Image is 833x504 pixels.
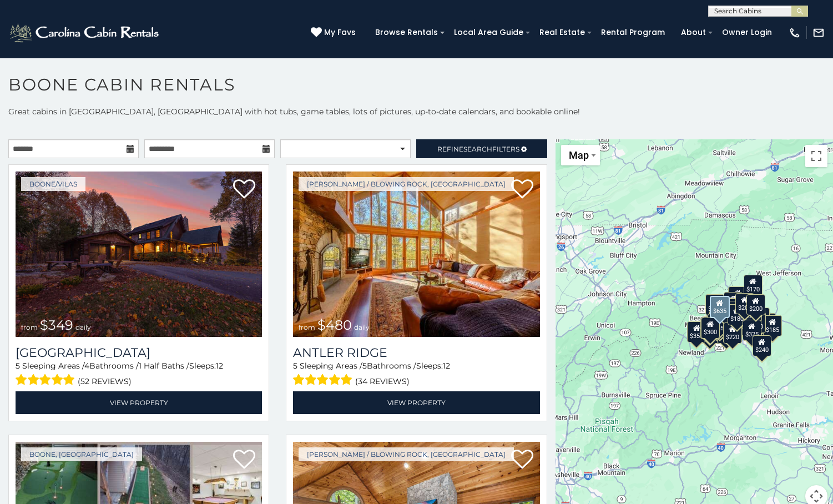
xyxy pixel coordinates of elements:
[743,275,762,296] div: $170
[416,139,547,158] a: RefineSearchFilters
[687,321,706,342] div: $355
[16,360,262,389] div: Sleeping Areas / Bathrooms / Sleeps:
[75,323,91,331] span: daily
[727,304,746,325] div: $180
[293,360,539,389] div: Sleeping Areas / Bathrooms / Sleeps:
[701,317,720,338] div: $300
[317,317,352,333] span: $480
[735,293,754,314] div: $205
[293,391,539,414] a: View Property
[595,24,670,41] a: Rental Program
[355,374,410,389] span: (34 reviews)
[299,323,315,331] span: from
[21,177,85,191] a: Boone/Vilas
[16,361,20,371] span: 5
[21,447,142,461] a: Boone, [GEOGRAPHIC_DATA]
[139,361,189,371] span: 1 Half Baths /
[216,361,223,371] span: 12
[16,172,262,337] img: Diamond Creek Lodge
[21,323,38,331] span: from
[16,391,262,414] a: View Property
[511,448,533,472] a: Add to favorites
[84,361,89,371] span: 4
[710,296,730,318] div: $635
[437,145,519,153] span: Refine Filters
[763,315,782,336] div: $185
[700,317,719,339] div: $436
[299,447,514,461] a: [PERSON_NAME] / Blowing Rock, [GEOGRAPHIC_DATA]
[8,22,162,44] img: White-1-2.png
[700,322,719,344] div: $345
[78,374,132,389] span: (52 reviews)
[293,172,539,337] img: Antler Ridge
[362,361,367,371] span: 5
[443,361,450,371] span: 12
[293,172,539,337] a: Antler Ridge from $480 daily
[16,172,262,337] a: Diamond Creek Lodge from $349 daily
[789,27,801,39] img: phone-regular-white.png
[293,361,297,371] span: 5
[511,178,533,201] a: Add to favorites
[16,345,262,360] a: [GEOGRAPHIC_DATA]
[723,322,741,343] div: $220
[561,145,600,165] button: Change map style
[675,24,711,41] a: About
[746,294,765,315] div: $200
[233,178,255,201] a: Add to favorites
[324,27,356,38] span: My Favs
[534,24,590,41] a: Real Estate
[724,291,743,313] div: $320
[747,311,766,332] div: $220
[233,448,255,472] a: Add to favorites
[716,24,778,41] a: Owner Login
[812,27,825,39] img: mail-regular-white.png
[569,149,589,161] span: Map
[705,294,724,315] div: $305
[40,317,73,333] span: $349
[728,286,747,307] div: $525
[805,145,827,167] button: Toggle fullscreen view
[293,345,539,360] a: Antler Ridge
[299,177,514,191] a: [PERSON_NAME] / Blowing Rock, [GEOGRAPHIC_DATA]
[354,323,370,331] span: daily
[16,345,262,360] h3: Diamond Creek Lodge
[742,319,761,340] div: $325
[448,24,529,41] a: Local Area Guide
[463,145,492,153] span: Search
[753,335,771,356] div: $240
[311,27,359,39] a: My Favs
[370,24,443,41] a: Browse Rentals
